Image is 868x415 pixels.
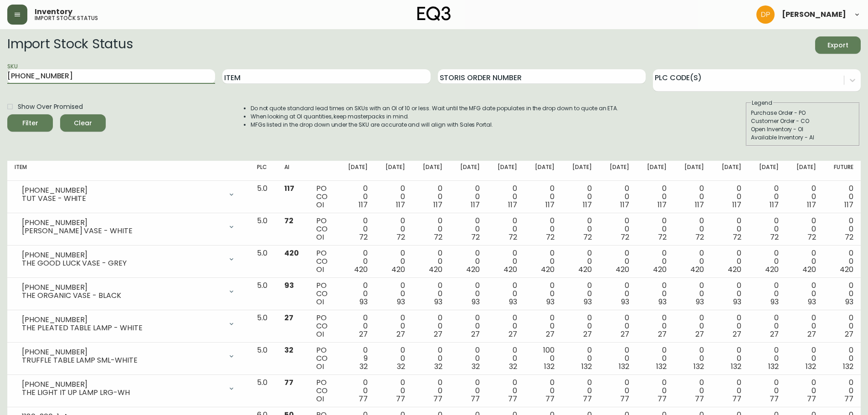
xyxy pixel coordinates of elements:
div: 0 0 [719,282,741,306]
span: OI [316,297,324,307]
span: [PERSON_NAME] [782,11,846,18]
th: AI [277,161,309,181]
div: PO CO [316,314,330,338]
div: 0 0 [494,282,517,306]
span: 77 [471,394,480,404]
div: 0 0 [793,314,816,338]
span: 420 [616,264,629,275]
h2: Import Stock Status [7,36,133,54]
span: 32 [360,361,368,372]
div: 0 0 [345,314,368,338]
span: 27 [807,329,816,339]
th: [DATE] [674,161,711,181]
li: When looking at OI quantities, keep masterpacks in mind. [251,113,619,121]
div: 0 0 [345,249,368,274]
div: 0 0 [606,249,629,274]
span: 93 [360,297,368,307]
div: 0 0 [644,282,667,306]
span: 117 [396,200,405,210]
span: 27 [284,313,293,323]
span: 93 [584,297,592,307]
div: 0 0 [831,184,853,209]
div: 0 0 [532,282,555,306]
div: [PHONE_NUMBER]THE LIGHT IT UP LAMP LRG-WH [15,379,242,399]
span: Clear [67,118,98,129]
div: 0 0 [644,184,667,209]
div: 0 0 [382,379,405,403]
div: 0 0 [494,249,517,274]
div: 0 0 [382,249,405,274]
div: [PHONE_NUMBER][PERSON_NAME] VASE - WHITE [15,217,242,237]
th: [DATE] [524,161,562,181]
span: OI [316,200,324,210]
div: 0 0 [831,379,853,403]
div: 0 0 [831,282,853,306]
div: 0 0 [420,184,442,209]
div: PO CO [316,249,330,274]
span: OI [316,329,324,339]
span: 132 [731,361,741,372]
td: 5.0 [250,246,277,278]
span: 93 [845,297,853,307]
span: 132 [806,361,816,372]
span: 132 [768,361,779,372]
div: [PHONE_NUMBER] [22,316,222,324]
div: 0 0 [681,249,704,274]
td: 5.0 [250,181,277,213]
span: OI [316,232,324,242]
span: 117 [807,200,816,210]
div: 0 0 [756,314,779,338]
span: 93 [696,297,704,307]
span: 117 [433,200,442,210]
span: Show Over Promised [18,102,83,112]
div: 0 0 [569,184,592,209]
span: 27 [396,329,405,339]
div: 0 0 [644,249,667,274]
span: 93 [434,297,442,307]
div: 0 0 [644,314,667,338]
div: 0 0 [681,379,704,403]
div: Open Inventory - OI [751,125,855,133]
div: [PHONE_NUMBER] [22,348,222,356]
div: 0 0 [793,217,816,241]
div: 100 0 [532,346,555,371]
span: 93 [472,297,480,307]
div: 0 0 [606,346,629,371]
img: b0154ba12ae69382d64d2f3159806b19 [756,5,775,24]
span: 117 [471,200,480,210]
div: 0 0 [345,184,368,209]
span: 420 [284,248,299,258]
div: 0 0 [457,346,480,371]
div: [PHONE_NUMBER]THE GOOD LUCK VASE - GREY [15,249,242,269]
span: 420 [578,264,592,275]
span: 27 [546,329,555,339]
th: [DATE] [450,161,487,181]
div: 0 0 [494,217,517,241]
span: 32 [284,345,293,355]
div: 0 0 [606,314,629,338]
span: 77 [844,394,853,404]
span: 93 [509,297,517,307]
li: MFGs listed in the drop down under the SKU are accurate and will align with Sales Portal. [251,121,619,129]
div: 0 0 [345,217,368,241]
th: [DATE] [711,161,749,181]
span: 72 [583,232,592,242]
div: [PERSON_NAME] VASE - WHITE [22,227,222,235]
span: 420 [429,264,442,275]
span: 27 [359,329,368,339]
span: 132 [544,361,555,372]
th: Future [823,161,861,181]
span: 72 [845,232,853,242]
span: 27 [508,329,517,339]
div: Available Inventory - AI [751,133,855,142]
div: 0 0 [681,184,704,209]
th: [DATE] [375,161,412,181]
span: 420 [653,264,667,275]
div: 0 0 [644,346,667,371]
td: 5.0 [250,375,277,407]
span: 72 [471,232,480,242]
span: 93 [658,297,667,307]
span: 77 [583,394,592,404]
th: [DATE] [412,161,450,181]
div: THE PLEATED TABLE LAMP - WHITE [22,324,222,332]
